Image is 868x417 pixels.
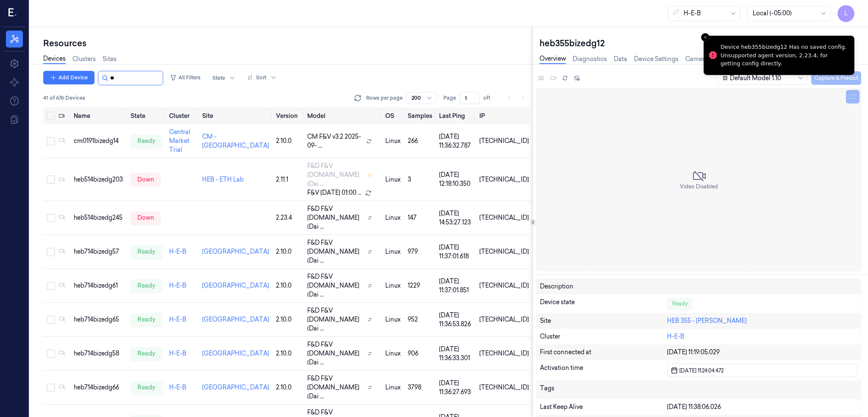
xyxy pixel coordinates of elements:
p: linux [385,281,401,290]
a: H-E-B [169,316,186,323]
th: Samples [404,107,436,124]
button: Select row [47,175,55,184]
a: H-E-B [169,350,186,357]
div: heb714bizedg65 [74,315,124,324]
button: Select row [47,282,55,290]
div: Activation time [540,364,667,377]
div: [TECHNICAL_ID] [479,281,529,290]
div: 2.11.1 [276,175,300,184]
div: ready [131,313,162,327]
span: F&D F&V [DOMAIN_NAME] (Dai ... [307,162,364,188]
p: linux [385,247,401,256]
div: ready [131,347,162,361]
span: CM F&V v3.2 2025-09- ... [307,132,363,150]
div: Last Keep Alive [540,403,667,411]
th: Name [70,107,127,124]
div: 2.23.4 [276,213,300,222]
a: HEB 355 - [PERSON_NAME] [667,317,747,325]
div: Device state [540,298,667,310]
div: 2.10.0 [276,281,300,290]
th: Model [304,107,382,124]
span: Page [443,94,456,102]
div: [DATE] 12:18:10.350 [439,171,473,188]
span: F&D F&V [DOMAIN_NAME] (Dai ... [307,272,364,299]
nav: pagination [504,92,529,104]
a: [GEOGRAPHIC_DATA] [202,350,269,357]
div: Cluster [540,332,667,341]
div: 3798 [408,383,432,392]
div: [TECHNICAL_ID] [479,315,529,324]
th: Cluster [166,107,199,124]
div: [TECHNICAL_ID] [479,247,529,256]
a: Devices [43,54,66,64]
div: Description [540,282,667,291]
button: Close toast [701,33,709,42]
th: Site [199,107,273,124]
p: Rows per page [366,94,403,102]
button: Add Device [43,71,95,84]
div: [DATE] 11:36:32.787 [439,132,473,150]
div: down [131,211,161,225]
div: [TECHNICAL_ID] [479,349,529,358]
span: F&D F&V [DOMAIN_NAME] (Dai ... [307,238,364,265]
p: linux [385,349,401,358]
div: 3 [408,175,432,184]
a: [GEOGRAPHIC_DATA] [202,383,269,391]
p: linux [385,315,401,324]
div: [DATE] 11:38:06.026 [667,403,857,411]
button: Select row [47,316,55,324]
div: ready [131,279,162,293]
div: heb714bizedg57 [74,247,124,256]
a: Device Settings [634,55,679,64]
div: [DATE] 11:36:53.826 [439,311,473,329]
span: [DATE] 11:24:04.472 [678,367,723,375]
button: Select row [47,214,55,222]
div: heb714bizedg61 [74,281,124,290]
th: State [127,107,166,124]
a: H-E-B [667,333,684,340]
span: F&D F&V [DOMAIN_NAME] (Dai ... [307,340,364,367]
div: heb514bizedg203 [74,175,124,184]
div: cm0191bizedg14 [74,137,124,146]
button: Select row [47,350,55,358]
a: Overview [540,54,566,64]
span: 41 of 676 Devices [43,94,85,102]
a: [GEOGRAPHIC_DATA] [202,316,269,323]
div: Device heb355bizedg12 Has no saved config. Unsupported agent version, 2.23.4, for getting config ... [721,43,847,68]
div: [TECHNICAL_ID] [479,137,529,146]
th: Version [273,107,304,124]
p: linux [385,137,401,146]
div: heb355bizedg12 [540,37,861,49]
div: heb714bizedg66 [74,383,124,392]
a: CM - [GEOGRAPHIC_DATA] [202,133,269,149]
th: IP [476,107,532,124]
span: F&D F&V [DOMAIN_NAME] (Dai ... [307,204,364,231]
div: 2.10.0 [276,349,300,358]
span: L [837,5,854,22]
a: Camera Settings [685,55,733,64]
a: Data [614,55,627,64]
div: [DATE] 11:19:05.029 [667,348,857,357]
span: F&V [DATE] 01:00 ... [307,188,362,197]
div: 2.10.0 [276,383,300,392]
div: 906 [408,349,432,358]
span: Video Disabled [680,183,718,190]
a: [GEOGRAPHIC_DATA] [202,248,269,255]
div: Resources [43,37,532,49]
div: First connected at [540,348,667,357]
div: 2.10.0 [276,137,300,146]
div: ready [131,381,162,395]
div: ready [131,134,162,148]
th: Last Ping [436,107,476,124]
a: Central Market Trial [169,128,190,154]
a: HEB - ETH Lab [202,176,244,183]
a: Diagnostics [573,55,607,64]
div: [TECHNICAL_ID] [479,383,529,392]
div: 952 [408,315,432,324]
div: ready [131,245,162,259]
div: heb714bizedg58 [74,349,124,358]
div: Site [540,316,667,325]
a: Sites [103,55,117,64]
button: Select all [47,112,55,120]
div: 266 [408,137,432,146]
